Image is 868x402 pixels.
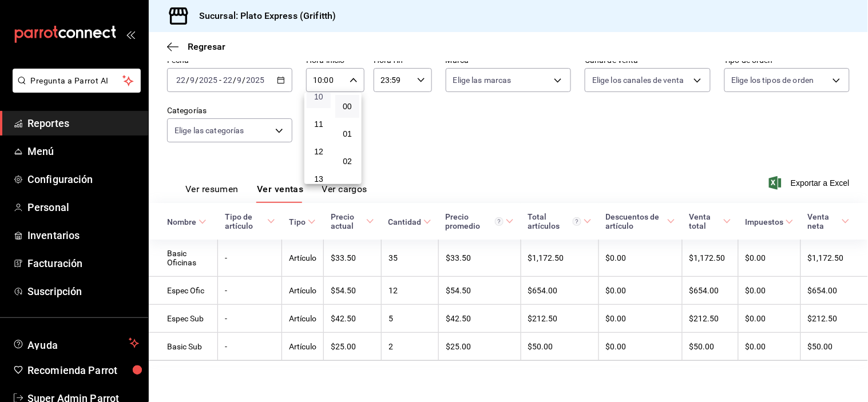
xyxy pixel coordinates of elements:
[342,157,352,166] span: 02
[307,140,331,163] button: 12
[307,168,331,190] button: 13
[307,113,331,136] button: 11
[335,122,359,145] button: 01
[314,120,324,129] span: 11
[342,102,352,111] span: 00
[307,85,331,108] button: 10
[314,92,324,101] span: 10
[335,150,359,173] button: 02
[314,174,324,184] span: 13
[314,147,324,156] span: 12
[342,129,352,138] span: 01
[335,95,359,118] button: 00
